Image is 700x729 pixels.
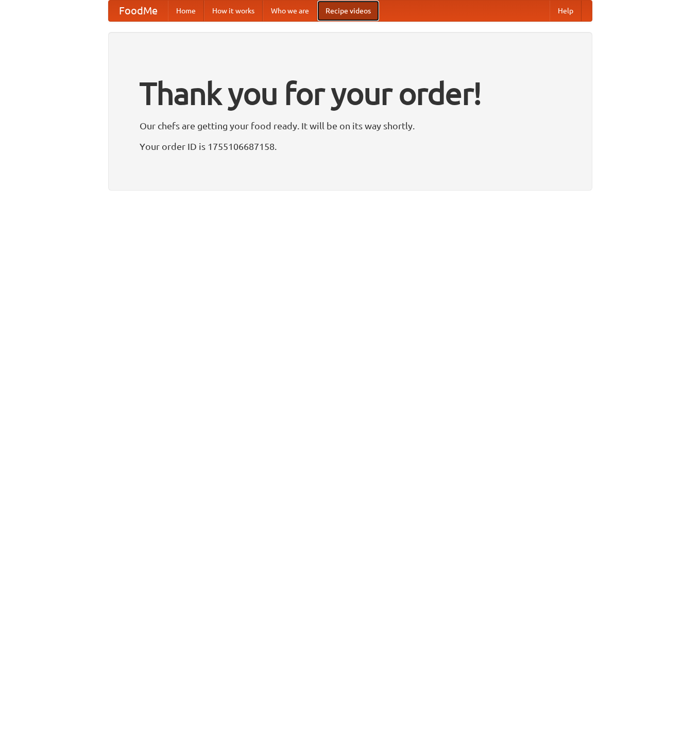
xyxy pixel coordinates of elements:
[140,139,561,154] p: Your order ID is 1755106687158.
[109,1,168,21] a: FoodMe
[168,1,204,21] a: Home
[550,1,582,21] a: Help
[140,118,561,133] p: Our chefs are getting your food ready. It will be on its way shortly.
[204,1,263,21] a: How it works
[140,69,561,118] h1: Thank you for your order!
[263,1,317,21] a: Who we are
[317,1,379,21] a: Recipe videos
